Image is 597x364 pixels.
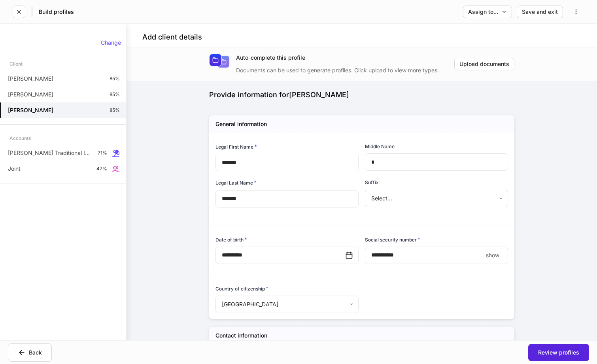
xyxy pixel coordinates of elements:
[236,54,454,62] div: Auto-complete this profile
[110,107,120,113] p: 85%
[8,91,53,98] p: [PERSON_NAME]
[538,350,579,355] div: Review profiles
[101,40,121,45] div: Change
[96,36,126,49] button: Change
[96,166,107,172] p: 47%
[522,9,558,15] div: Save and exit
[209,90,514,100] div: Provide information for [PERSON_NAME]
[236,62,454,74] div: Documents can be used to generate profiles. Click upload to view more types.
[8,75,53,83] p: [PERSON_NAME]
[110,91,120,98] p: 85%
[215,296,358,313] div: [GEOGRAPHIC_DATA]
[8,343,52,362] button: Back
[517,6,563,18] button: Save and exit
[365,179,379,186] h6: Suffix
[215,120,267,128] h5: General information
[142,32,202,42] h4: Add client details
[98,150,107,156] p: 71%
[215,285,268,292] h6: Country of citizenship
[459,61,509,67] div: Upload documents
[9,131,31,145] div: Accounts
[18,349,42,356] div: Back
[110,75,120,82] p: 85%
[215,332,267,339] h5: Contact information
[365,190,508,207] div: Select...
[39,8,74,16] h5: Build profiles
[365,143,395,150] h6: Middle Name
[463,6,512,18] button: Assign to...
[468,9,507,15] div: Assign to...
[215,143,257,151] h6: Legal First Name
[8,149,91,157] p: [PERSON_NAME] Traditional IRA
[9,57,23,71] div: Client
[8,165,21,173] p: Joint
[486,251,499,259] p: show
[365,236,420,243] h6: Social security number
[215,236,247,243] h6: Date of birth
[528,344,589,361] button: Review profiles
[215,179,257,187] h6: Legal Last Name
[8,106,53,114] h5: [PERSON_NAME]
[454,58,514,70] button: Upload documents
